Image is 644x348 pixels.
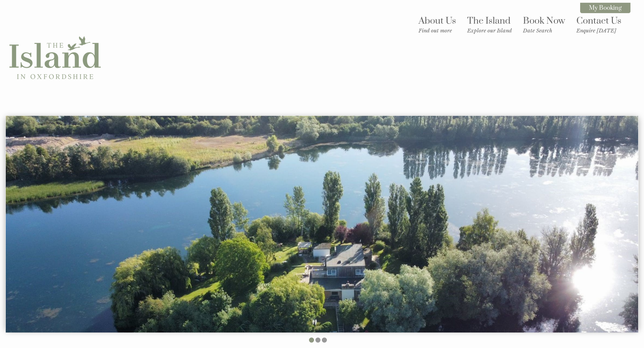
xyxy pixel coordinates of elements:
[467,27,512,34] small: Explore our Island
[576,27,621,34] small: Enquire [DATE]
[523,27,565,34] small: Date Search
[419,15,456,34] a: About UsFind out more
[523,15,565,34] a: Book NowDate Search
[580,3,630,13] a: My Booking
[9,12,101,104] img: The Island in Oxfordshire
[419,27,456,34] small: Find out more
[467,15,512,34] a: The IslandExplore our Island
[576,15,621,34] a: Contact UsEnquire [DATE]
